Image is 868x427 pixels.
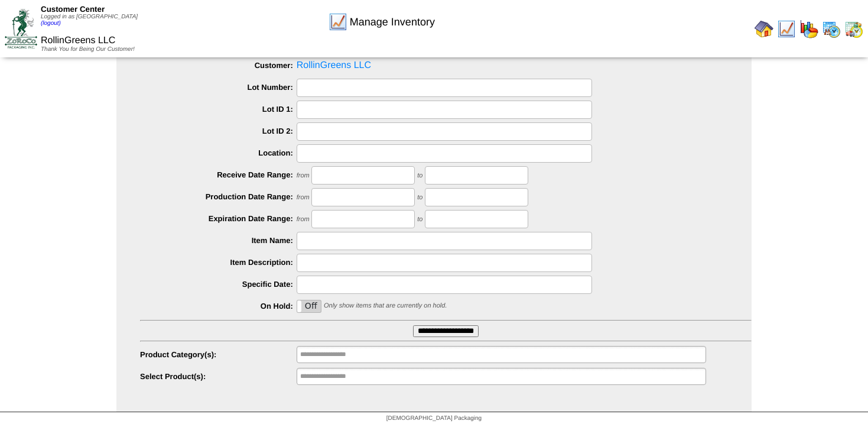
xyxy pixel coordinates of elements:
[417,194,422,201] span: to
[329,12,347,31] img: line_graph.gif
[417,216,422,223] span: to
[140,127,297,135] label: Lot ID 2:
[41,5,105,14] span: Customer Center
[777,20,796,38] img: line_graph.gif
[41,20,61,27] a: (logout)
[297,300,322,313] div: OnOff
[41,14,138,27] span: Logged in as [GEOGRAPHIC_DATA]
[41,46,135,53] span: Thank You for Being Our Customer!
[140,105,297,114] label: Lot ID 1:
[140,280,297,289] label: Specific Date:
[140,61,297,70] label: Customer:
[41,35,115,46] span: RollinGreens LLC
[386,415,482,422] span: [DEMOGRAPHIC_DATA] Packaging
[297,172,310,179] span: from
[755,20,773,38] img: home.gif
[140,350,297,359] label: Product Category(s):
[5,9,37,48] img: ZoRoCo_Logo(Green%26Foil)%20jpg.webp
[140,214,297,223] label: Expiration Date Range:
[140,83,297,92] label: Lot Number:
[822,20,841,38] img: calendarprod.gif
[140,57,752,75] span: RollinGreens LLC
[140,236,297,245] label: Item Name:
[140,372,297,381] label: Select Product(s):
[350,16,435,28] span: Manage Inventory
[844,20,863,38] img: calendarinout.gif
[140,148,297,157] label: Location:
[799,20,818,38] img: graph.gif
[417,172,422,179] span: to
[140,170,297,179] label: Receive Date Range:
[297,300,321,312] label: Off
[140,302,297,310] label: On Hold:
[297,194,310,201] span: from
[140,192,297,201] label: Production Date Range:
[140,258,297,267] label: Item Description:
[297,216,310,223] span: from
[324,302,447,309] span: Only show items that are currently on hold.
